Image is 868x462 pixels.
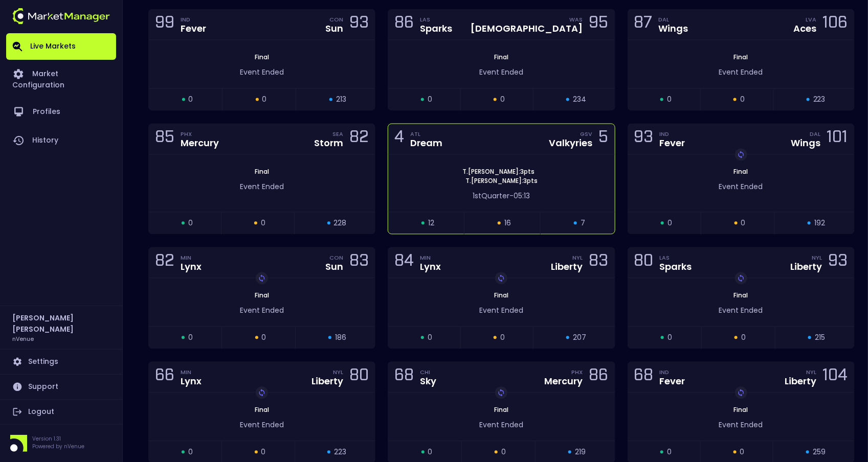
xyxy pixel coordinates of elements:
div: NYL [807,368,817,376]
div: Fever [181,24,206,33]
span: Event Ended [719,420,763,430]
div: 106 [823,15,848,34]
span: 0 [428,94,432,105]
div: 80 [349,367,369,386]
span: 0 [428,332,432,343]
span: 0 [261,218,265,228]
div: 66 [155,367,174,386]
span: T . [PERSON_NAME] : 3 pts [462,176,541,186]
div: 83 [589,253,609,272]
span: 7 [581,218,585,228]
div: Liberty [551,262,583,271]
div: MIN [181,368,202,376]
span: 05:13 [514,191,530,201]
span: Event Ended [240,181,284,192]
div: CON [329,15,343,24]
a: Support [6,375,116,399]
div: DAL [659,15,688,24]
span: 0 [188,332,193,343]
div: 86 [394,15,414,34]
div: Liberty [791,262,822,271]
a: History [6,126,116,155]
div: Sun [325,24,343,33]
div: Storm [314,138,343,148]
img: replayImg [497,274,505,282]
div: 86 [589,367,609,386]
div: Mercury [181,138,219,148]
div: Valkyries [549,138,593,148]
span: Final [731,291,751,299]
div: [DEMOGRAPHIC_DATA] [471,24,583,33]
span: Event Ended [479,305,523,315]
a: Logout [6,400,116,424]
span: Final [252,405,272,414]
span: 207 [573,332,586,343]
span: 259 [813,447,826,457]
div: LAS [660,253,692,262]
div: PHX [181,130,219,138]
div: 68 [634,367,654,386]
div: MIN [420,253,441,262]
span: 12 [428,218,434,228]
span: 0 [500,94,505,105]
span: 215 [815,332,825,343]
span: 0 [428,447,433,457]
div: DAL [810,130,821,138]
span: Final [731,53,751,61]
a: Live Markets [6,33,116,60]
div: Fever [660,377,685,386]
span: 16 [504,218,511,228]
div: SEA [332,130,343,138]
div: PHX [572,368,583,376]
span: Final [731,167,751,176]
span: Event Ended [479,420,523,430]
div: Liberty [785,377,817,386]
h2: [PERSON_NAME] [PERSON_NAME] [12,312,110,335]
a: Market Configuration [6,60,116,98]
span: 0 [741,332,746,343]
span: 192 [814,218,825,228]
span: 0 [500,332,505,343]
div: Sparks [420,24,452,33]
div: Version 1.31Powered by nVenue [6,435,116,452]
div: 93 [634,129,654,148]
div: MIN [181,253,202,262]
span: 0 [741,218,746,228]
span: Final [491,405,511,414]
div: 80 [634,253,654,272]
span: 0 [740,94,745,105]
div: Dream [410,138,442,148]
div: CHI [420,368,436,376]
div: Wings [791,138,821,148]
span: 0 [262,332,266,343]
div: 83 [349,253,369,272]
div: Lynx [181,262,202,271]
span: 0 [667,332,672,343]
div: Lynx [420,262,441,271]
img: replayImg [737,388,745,397]
img: replayImg [737,274,745,282]
div: NYL [573,253,583,262]
span: 0 [189,94,193,105]
div: 4 [394,129,404,148]
div: 68 [394,367,414,386]
div: 84 [394,253,414,272]
span: 0 [188,218,193,228]
div: Sun [325,262,343,271]
div: CON [329,253,343,262]
span: T . [PERSON_NAME] : 3 pts [459,167,538,176]
a: Settings [6,350,116,374]
div: 85 [155,129,174,148]
div: 95 [589,15,609,34]
div: 104 [823,367,848,386]
img: logo [12,8,110,24]
img: replayImg [737,150,745,158]
div: NYL [333,368,343,376]
div: GSV [581,130,593,138]
div: 87 [634,15,653,34]
div: IND [660,130,685,138]
p: Version 1.31 [32,435,84,443]
div: Liberty [311,377,343,386]
span: Event Ended [719,305,763,315]
div: 82 [155,253,174,272]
